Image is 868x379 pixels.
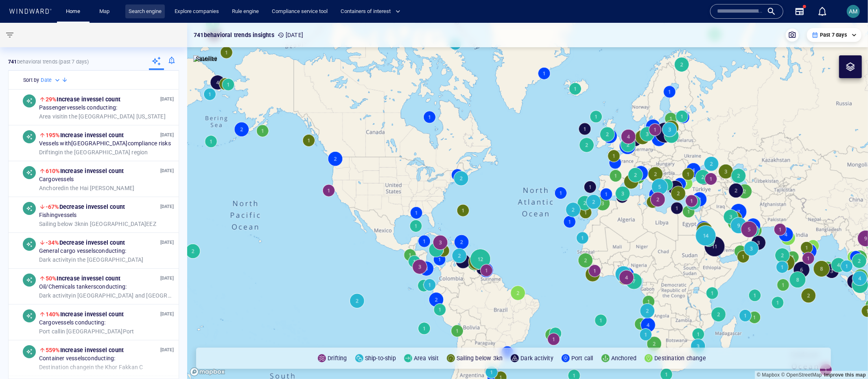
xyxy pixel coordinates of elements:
[457,353,503,363] p: Sailing below 3kn
[160,310,174,318] p: [DATE]
[46,239,125,246] span: Decrease in vessel count
[278,30,303,40] p: [DATE]
[812,31,857,39] div: Past 7 days
[849,8,858,15] span: AM
[160,167,174,175] p: [DATE]
[93,4,119,19] button: Map
[824,372,866,378] a: Map feedback
[63,4,84,19] a: Home
[39,176,74,183] span: Cargo vessels
[520,353,553,363] p: Dark activity
[46,168,60,174] span: 610%
[193,55,217,64] img: satellite
[39,212,77,219] span: Fishing vessels
[41,76,52,84] h6: Date
[611,353,637,363] p: Anchored
[39,220,84,227] span: Sailing below 3kn
[781,372,822,378] a: OpenStreetMap
[46,311,124,318] span: Increase in vessel count
[39,140,171,147] span: Vessels with [GEOGRAPHIC_DATA] compliance risks
[39,104,118,112] span: Passenger vessels conducting:
[39,113,166,120] span: in the [GEOGRAPHIC_DATA] [US_STATE]
[39,184,134,192] span: in the Hai [PERSON_NAME]
[39,184,64,191] span: Anchored
[39,355,116,362] span: Container vessels conducting:
[46,132,60,138] span: 195%
[160,346,174,354] p: [DATE]
[39,256,72,263] span: Dark activity
[39,292,72,298] span: Dark activity
[60,4,86,19] button: Home
[160,203,174,210] p: [DATE]
[187,23,868,379] canvas: Map
[39,113,63,119] span: Area visit
[160,95,174,103] p: [DATE]
[414,353,439,363] p: Area visit
[160,274,174,282] p: [DATE]
[39,319,106,326] span: Cargo vessels conducting:
[39,292,174,299] span: in [GEOGRAPHIC_DATA] and [GEOGRAPHIC_DATA] EEZ
[571,353,593,363] p: Port call
[833,342,862,373] iframe: Chat
[46,347,60,353] span: 559%
[39,149,59,155] span: Drifting
[171,4,222,19] a: Explore companies
[365,353,396,363] p: Ship-to-ship
[41,76,61,84] div: Date
[341,7,400,16] span: Containers of interest
[46,168,124,174] span: Increase in vessel count
[820,31,847,39] p: Past 7 days
[46,132,124,138] span: Increase in vessel count
[160,131,174,139] p: [DATE]
[39,149,148,156] span: in the [GEOGRAPHIC_DATA] region
[46,204,125,210] span: Decrease in vessel count
[194,30,274,40] p: 741 behavioral trends insights
[8,58,89,66] p: behavioral trends (Past 7 days)
[46,96,57,103] span: 29%
[845,3,861,20] button: AM
[125,4,165,19] a: Search engine
[8,59,17,65] strong: 741
[46,275,120,282] span: Increase in vessel count
[39,220,156,228] span: in [GEOGRAPHIC_DATA] EEZ
[160,239,174,246] p: [DATE]
[96,4,116,19] a: Map
[46,311,60,318] span: 140%
[39,248,126,255] span: General cargo vessels conducting:
[39,328,134,335] span: in [GEOGRAPHIC_DATA] Port
[654,353,706,363] p: Destination change
[229,4,262,19] a: Rule engine
[328,353,347,363] p: Drifting
[23,76,39,84] h6: Sort by
[39,256,143,263] span: in the [GEOGRAPHIC_DATA]
[269,4,331,19] a: Compliance service tool
[39,328,61,334] span: Port call
[46,347,124,353] span: Increase in vessel count
[46,96,120,103] span: Increase in vessel count
[46,204,59,210] span: -67%
[818,7,827,16] div: Notification center
[757,372,780,378] a: Mapbox
[46,239,59,246] span: -34%
[46,275,57,282] span: 50%
[337,4,407,19] button: Containers of interest
[196,54,217,64] p: Satellite
[190,367,225,377] a: Mapbox logo
[39,283,127,291] span: Oil/Chemicals tankers conducting:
